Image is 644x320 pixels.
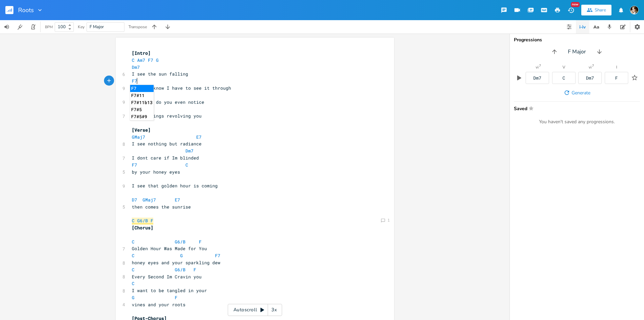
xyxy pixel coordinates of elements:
span: G [156,57,159,63]
span: GMaj7 [132,134,145,140]
span: C [185,162,188,168]
span: E7 [175,197,180,203]
div: Dm7 [586,76,594,80]
div: I [616,65,617,69]
span: E7 [196,134,202,140]
div: New [571,2,580,7]
span: F [199,239,202,245]
li: F7#11b13 [130,99,154,106]
span: Golden Hour Was Made for You [132,245,207,252]
span: C [132,280,135,286]
span: honey eyes and your sparkling dew [132,260,220,266]
span: Saved [514,106,636,111]
span: Every Second Im Cravin you [132,274,202,280]
span: F Major [568,48,586,56]
div: Transpose [128,25,147,29]
span: and you know I have to see it through [132,85,231,91]
span: every things revolving you [132,113,202,119]
span: C [132,218,135,224]
span: G [132,294,135,301]
span: vines and your roots [132,302,185,308]
span: F7 [215,253,220,259]
span: I see the sun falling [132,71,188,77]
span: G6/B [175,239,185,245]
button: Generate [561,87,593,99]
span: I dont care if Im blinded [132,155,199,161]
div: vi [536,65,539,69]
span: [Verse] [132,127,151,133]
li: F7 [130,85,154,92]
span: C [132,239,135,245]
div: Dm7 [533,76,541,80]
li: F7#5#9 [130,113,154,120]
div: V [562,65,565,69]
span: F [175,294,177,301]
span: then comes the sunrise [132,204,191,210]
span: Dm7 [132,64,140,70]
span: G [180,253,183,259]
button: New [564,4,578,16]
span: by your honey eyes [132,169,180,175]
li: F7#5 [130,106,154,113]
span: I see nothing but radiance [132,141,202,147]
div: C [562,76,565,80]
span: I see that golden hour is coming [132,183,218,189]
div: Key [78,25,85,29]
sup: 7 [539,64,541,67]
span: GMaj7 [143,197,156,203]
span: I want to be tangled in your [132,287,207,293]
div: BPM [45,25,53,29]
span: I wonder do you even notice [132,99,204,105]
div: vi [589,65,592,69]
div: Share [595,7,606,13]
li: F7#11 [130,92,154,99]
span: F Major [90,24,104,30]
div: Progressions [514,38,640,42]
span: G6/B [175,267,185,273]
span: F7 [148,57,153,63]
span: C [132,253,135,259]
div: 1 [387,218,390,222]
span: F7 [132,162,137,168]
img: Robert Wise [630,6,639,14]
sup: 7 [592,64,594,67]
span: D7 [132,197,137,203]
span: G6/B [137,218,148,224]
span: Roots [18,7,34,13]
span: Generate [572,90,590,96]
div: You haven't saved any progressions. [514,119,640,125]
span: Am7 [137,57,145,63]
span: C [132,57,135,63]
span: F [194,267,196,273]
div: 3x [268,304,280,316]
span: [Intro] [132,50,151,56]
span: C [132,267,135,273]
span: F7 [132,78,137,84]
div: F [615,76,618,80]
span: [Chorus] [132,225,153,231]
div: Autoscroll [228,304,282,316]
span: F [151,218,153,224]
button: Share [581,5,611,15]
span: Dm7 [185,148,194,154]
